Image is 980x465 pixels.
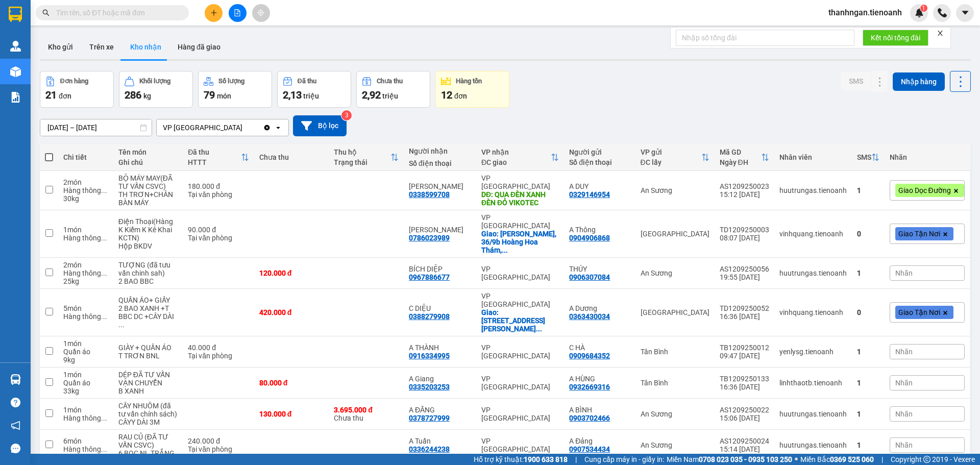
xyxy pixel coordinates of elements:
[101,234,107,242] span: ...
[481,375,559,391] div: VP [GEOGRAPHIC_DATA]
[63,186,108,194] div: Hàng thông thường
[779,441,847,449] div: huutrungas.tienoanh
[243,123,244,133] input: Selected VP Đà Lạt.
[641,348,709,356] div: Tân Bình
[569,304,630,312] div: A Dương
[118,296,178,304] div: QUẦN ÁO+ GIẤY
[118,402,178,418] div: CÂY NHUÔM (đã tư vấn chính sách)
[277,71,351,108] button: Đã thu2,13 triệu
[409,190,450,199] div: 0338599708
[63,178,108,186] div: 2 món
[56,7,177,18] input: Tìm tên, số ĐT hoặc mã đơn
[569,406,630,414] div: A BÌNH
[667,454,792,465] span: Miền Nam
[188,344,249,352] div: 40.000 đ
[63,371,108,379] div: 1 món
[961,8,970,17] span: caret-down
[779,308,847,316] div: vinhquang.tienoanh
[118,321,125,329] span: ...
[641,410,709,418] div: An Sương
[898,229,940,238] span: Giao Tận Nơi
[720,406,769,414] div: AS1209250022
[409,147,471,155] div: Người nhận
[63,312,108,321] div: Hàng thông thường
[481,230,559,254] div: Giao: Savio Villa, 36/9b Hoàng Hoa Thám, Phường 10, Thành phố Đà Lạt, Lâm Đồng
[63,277,108,285] div: 25 kg
[830,455,874,463] strong: 0369 525 060
[409,383,450,391] div: 0335203253
[11,421,20,430] span: notification
[481,213,559,230] div: VP [GEOGRAPHIC_DATA]
[188,158,240,166] div: HTTT
[409,414,450,422] div: 0378727999
[569,383,610,391] div: 0932669316
[63,304,108,312] div: 5 món
[409,445,450,453] div: 0336244238
[502,246,508,254] span: ...
[45,89,57,101] span: 21
[536,325,542,333] span: ...
[476,144,564,171] th: Toggle SortBy
[720,445,769,453] div: 15:14 [DATE]
[898,308,940,317] span: Giao Tận Nơi
[481,190,559,207] div: DĐ: QUA ĐÈN XANH ĐÈN ĐỎ VIKOTEC
[10,41,21,52] img: warehouse-icon
[118,371,178,387] div: DÉP ĐÃ TƯ VẤN VẬN CHUYỂN
[481,158,551,166] div: ĐC giao
[63,348,108,356] div: Quần áo
[569,148,630,156] div: Người gửi
[569,273,610,281] div: 0906307084
[334,406,399,422] div: Chưa thu
[118,190,178,207] div: TH TRƠN+CHÂN BÀN MÁY
[779,186,847,194] div: huutrungas.tienoanh
[118,304,178,329] div: 2 BAO XANH +T BBC DC +CÂY DÀI BBC
[63,356,108,364] div: 9 kg
[569,445,610,453] div: 0907534434
[409,182,471,190] div: C LINH
[569,182,630,190] div: A DUY
[641,379,709,387] div: Tân Bình
[139,78,170,85] div: Khối lượng
[569,344,630,352] div: C HÀ
[409,312,450,321] div: 0388279908
[101,186,107,194] span: ...
[720,383,769,391] div: 16:36 [DATE]
[274,124,282,132] svg: open
[122,35,169,59] button: Kho nhận
[409,159,471,167] div: Số điện thoại
[188,226,249,234] div: 90.000 đ
[119,71,193,108] button: Khối lượng286kg
[895,348,913,356] span: Nhãn
[641,186,709,194] div: An Sương
[481,148,551,156] div: VP nhận
[298,78,316,85] div: Đã thu
[641,148,701,156] div: VP gửi
[329,144,404,171] th: Toggle SortBy
[341,110,352,120] sup: 3
[259,153,324,161] div: Chưa thu
[59,92,71,100] span: đơn
[895,269,913,277] span: Nhãn
[334,406,399,414] div: 3.695.000 đ
[101,445,107,453] span: ...
[118,277,178,285] div: 2 BAO BBC
[779,269,847,277] div: huutrungas.tienoanh
[356,71,430,108] button: Chưa thu2,92 triệu
[101,312,107,321] span: ...
[569,352,610,360] div: 0909684352
[409,375,471,383] div: A Giang
[63,153,108,161] div: Chi tiết
[481,308,559,333] div: Giao: 46 Phan Đình Phùng, Phường 1, Đà Lạt, Lâm Đồng
[923,456,930,463] span: copyright
[42,9,50,16] span: search
[779,379,847,387] div: linhthaotb.tienoanh
[10,374,21,385] img: warehouse-icon
[188,190,249,199] div: Tại văn phòng
[857,308,879,316] div: 0
[188,234,249,242] div: Tại văn phòng
[63,234,108,242] div: Hàng thông thường
[915,8,924,17] img: icon-new-feature
[409,304,471,312] div: C DIỆU
[720,158,761,166] div: Ngày ĐH
[881,454,883,465] span: |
